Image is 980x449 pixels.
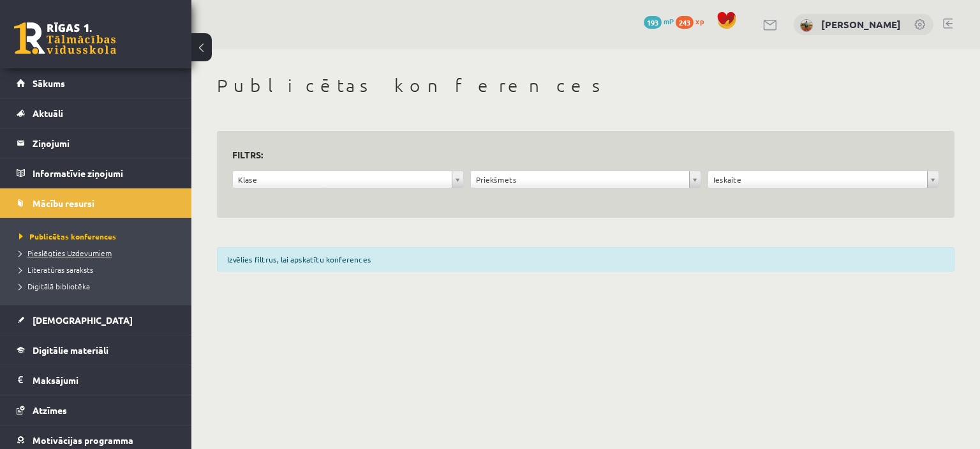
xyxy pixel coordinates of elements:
[19,231,116,241] span: Publicētas konferences
[33,77,65,89] span: Sākums
[33,365,175,395] legend: Maksājumi
[471,171,701,188] a: Priekšmets
[19,264,179,275] a: Literatūras saraksts
[676,16,694,29] span: 243
[33,128,175,158] legend: Ziņojumi
[17,365,175,395] a: Maksājumi
[664,16,674,26] span: mP
[33,158,175,188] legend: Informatīvie ziņojumi
[232,146,924,164] h3: Filtrs:
[17,128,175,158] a: Ziņojumi
[19,231,179,242] a: Publicētas konferences
[17,68,175,98] a: Sākums
[19,247,179,259] a: Pieslēgties Uzdevumiem
[33,107,63,119] span: Aktuāli
[17,335,175,365] a: Digitālie materiāli
[17,305,175,335] a: [DEMOGRAPHIC_DATA]
[33,344,108,356] span: Digitālie materiāli
[17,98,175,128] a: Aktuāli
[14,22,116,54] a: Rīgas 1. Tālmācības vidusskola
[821,18,901,31] a: [PERSON_NAME]
[19,248,112,258] span: Pieslēgties Uzdevumiem
[476,171,685,188] span: Priekšmets
[238,171,447,188] span: Klase
[33,197,94,209] span: Mācību resursi
[800,19,813,32] img: Toms Tarasovs
[233,171,463,188] a: Klase
[17,188,175,218] a: Mācību resursi
[19,280,179,292] a: Digitālā bibliotēka
[217,247,954,271] div: Izvēlies filtrus, lai apskatītu konferences
[19,264,93,275] span: Literatūras saraksts
[713,171,922,188] span: Ieskaite
[33,314,133,326] span: [DEMOGRAPHIC_DATA]
[644,16,674,26] a: 193 mP
[708,171,939,188] a: Ieskaite
[19,281,90,291] span: Digitālā bibliotēka
[17,158,175,188] a: Informatīvie ziņojumi
[676,16,710,26] a: 243 xp
[33,404,67,416] span: Atzīmes
[33,434,133,446] span: Motivācijas programma
[695,16,704,26] span: xp
[644,16,662,29] span: 193
[17,395,175,425] a: Atzīmes
[217,75,954,96] h1: Publicētas konferences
